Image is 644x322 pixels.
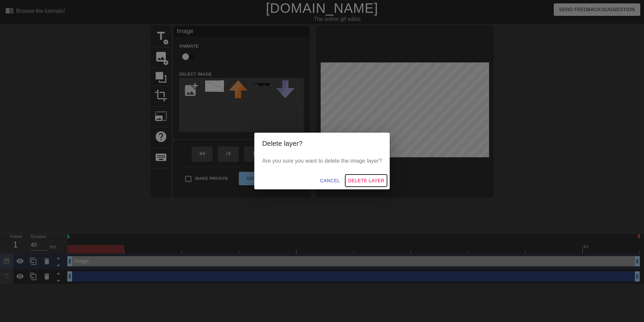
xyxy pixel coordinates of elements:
button: Cancel [317,175,343,187]
p: Are you sure you want to delete the image layer? [262,157,382,165]
h2: Delete layer? [262,138,382,149]
span: Cancel [320,177,340,185]
span: Delete Layer [348,177,384,185]
button: Delete Layer [345,175,387,187]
